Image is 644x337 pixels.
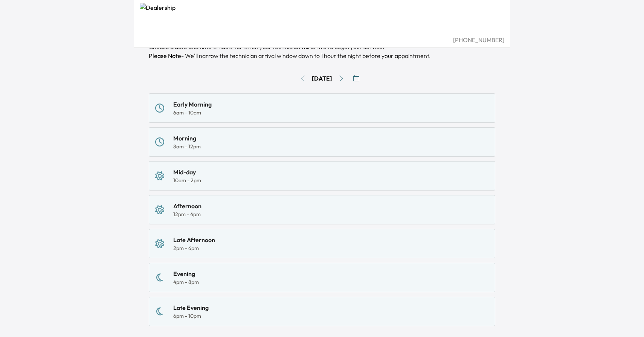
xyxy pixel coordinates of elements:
[173,201,201,210] div: Afternoon
[173,269,199,278] div: Evening
[173,168,201,177] div: Mid-day
[149,51,495,60] p: - We'll narrow the technician arrival window down to 1 hour the night before your appointment.
[173,177,201,184] div: 10am - 2pm
[173,109,212,116] div: 6am - 10am
[173,210,201,218] div: 12pm - 4pm
[312,74,332,83] div: [DATE]
[140,3,504,35] img: Dealership
[173,244,215,252] div: 2pm - 6pm
[149,42,495,60] div: Choose a date and time window for when your technician will arrive to begin your service.
[173,278,199,286] div: 4pm - 8pm
[173,100,212,109] div: Early Morning
[173,235,215,244] div: Late Afternoon
[173,134,201,143] div: Morning
[173,303,209,312] div: Late Evening
[173,143,201,150] div: 8am - 12pm
[140,35,504,44] div: [PHONE_NUMBER]
[173,312,209,320] div: 6pm - 10pm
[335,72,347,84] button: Go to next day
[149,52,181,59] b: Please Note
